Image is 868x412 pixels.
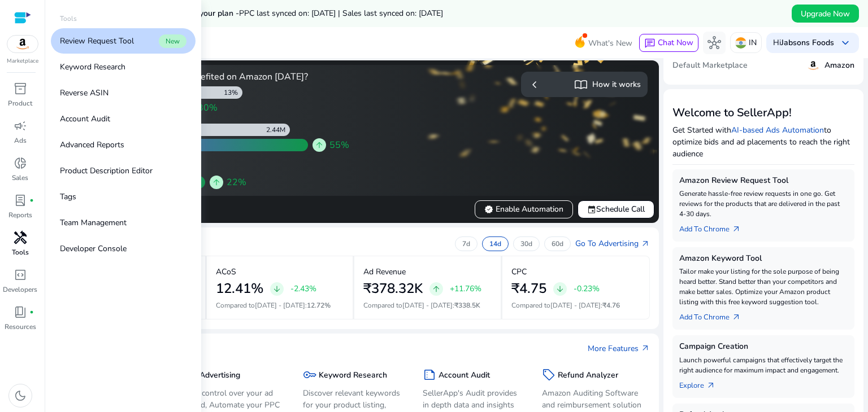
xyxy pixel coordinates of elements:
button: verifiedEnable Automation [475,200,573,218]
span: handyman [14,231,27,244]
span: sell [542,368,555,382]
p: Get Started with to optimize bids and ad placements to reach the right audience [672,124,854,160]
span: dark_mode [14,389,27,402]
span: Upgrade Now [801,8,850,20]
span: summarize [423,368,436,382]
p: Reverse ASIN [60,87,108,99]
span: fiber_manual_record [29,198,34,203]
p: Hi [773,39,834,47]
span: arrow_upward [432,284,441,293]
span: arrow_outward [641,239,650,248]
a: Add To Chrome [679,219,750,235]
span: lab_profile [14,194,27,207]
span: arrow_outward [732,225,741,234]
p: Keyword Research [60,61,125,73]
span: PPC last synced on: [DATE] | Sales last synced on: [DATE] [239,8,443,19]
p: Ads [14,135,27,146]
img: in.svg [735,37,747,49]
span: inventory_2 [14,82,27,95]
span: [DATE] - [DATE] [402,301,453,310]
h2: ₹4.75 [511,280,546,297]
span: arrow_upward [212,178,221,187]
h5: Amazon Review Request Tool [679,176,848,186]
h5: Refund Analyzer [558,371,618,380]
p: Account Audit [60,113,110,125]
span: [DATE] - [DATE] [550,301,601,310]
span: keyboard_arrow_down [839,36,852,50]
p: Product [8,98,32,108]
div: 13% [224,88,242,97]
span: book_4 [14,305,27,319]
p: Developer Console [60,243,127,255]
span: verified [484,205,493,214]
h5: Data syncs run less frequently on your plan - [75,9,443,19]
span: 22% [227,176,246,189]
img: amazon.svg [806,59,820,72]
h5: Amazon [824,61,854,71]
p: Tailor make your listing for the sole purpose of being heard better. Stand better than your compe... [679,266,848,307]
span: fiber_manual_record [29,310,34,314]
span: arrow_outward [732,313,741,322]
span: arrow_upward [315,141,324,150]
h5: Amazon Keyword Tool [679,254,848,264]
p: Product Description Editor [60,165,153,177]
a: More Featuresarrow_outward [588,343,650,354]
div: 2.44M [266,125,290,134]
span: donut_small [14,156,27,170]
h5: Campaign Creation [679,342,848,352]
a: Explorearrow_outward [679,375,724,391]
p: Resources [5,322,36,332]
span: key [303,368,316,382]
span: 55% [329,138,349,152]
span: 12.72% [307,301,331,310]
p: CPC [511,266,527,278]
p: IN [749,33,757,52]
span: chevron_left [528,78,541,91]
h4: How Smart Automation users benefited on Amazon [DATE]? [61,72,350,82]
button: eventSchedule Call [578,200,654,218]
p: Marketplace [7,57,38,65]
p: Tools [60,14,77,24]
span: code_blocks [14,268,27,282]
b: Jabsons Foods [781,37,834,48]
button: chatChat Now [639,34,698,52]
span: What's New [588,33,632,53]
p: ACoS [216,266,236,278]
p: Ad Revenue [363,266,406,278]
p: Developers [3,284,37,295]
h3: Welcome to SellerApp! [672,106,854,120]
span: ₹338.5K [454,301,480,310]
p: -0.23% [574,285,600,293]
span: Enable Automation [484,203,563,215]
p: Compared to : [216,300,344,310]
p: Generate hassle-free review requests in one go. Get reviews for the products that are delivered i... [679,189,848,219]
p: Sales [12,173,28,183]
p: Tags [60,191,76,203]
button: Upgrade Now [792,5,859,23]
a: Add To Chrome [679,307,750,323]
span: arrow_downward [272,284,281,293]
h5: How it works [592,80,641,90]
img: amazon.svg [7,36,38,52]
a: AI-based Ads Automation [731,125,824,135]
h2: ₹378.32K [363,280,423,297]
p: 30d [520,239,532,248]
span: hub [708,36,721,50]
p: Team Management [60,217,127,229]
span: arrow_downward [555,284,565,293]
p: +11.76% [450,285,481,293]
h5: Keyword Research [319,371,387,380]
button: hub [703,32,726,54]
span: campaign [14,119,27,133]
span: arrow_outward [706,381,715,390]
h2: 12.41% [216,280,263,297]
span: event [587,205,596,214]
p: -2.43% [290,285,316,293]
h5: Default Marketplace [672,61,748,71]
p: Compared to : [511,300,641,310]
span: Schedule Call [587,203,645,215]
p: 60d [552,239,563,248]
p: Tools [12,247,29,257]
span: New [159,34,186,48]
a: Go To Advertisingarrow_outward [575,238,650,249]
